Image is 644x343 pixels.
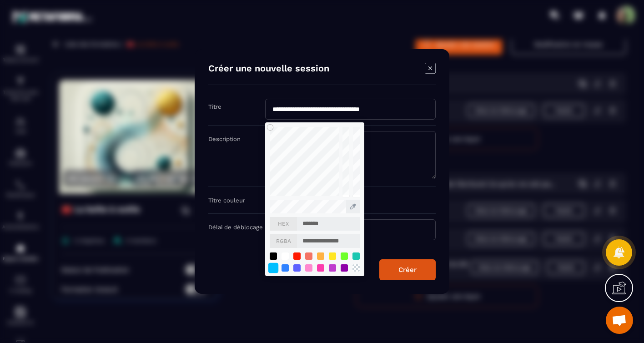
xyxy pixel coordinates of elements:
[606,307,633,334] div: Ouvrir le chat
[270,217,297,231] span: HEX
[379,259,436,280] button: Créer
[208,136,241,142] label: Description
[208,103,221,110] label: Titre
[208,197,245,204] label: Titre couleur
[270,234,297,248] span: RGBA
[208,224,263,231] label: Délai de déblocage
[398,266,417,274] div: Créer
[208,63,329,76] h4: Créer une nouvelle session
